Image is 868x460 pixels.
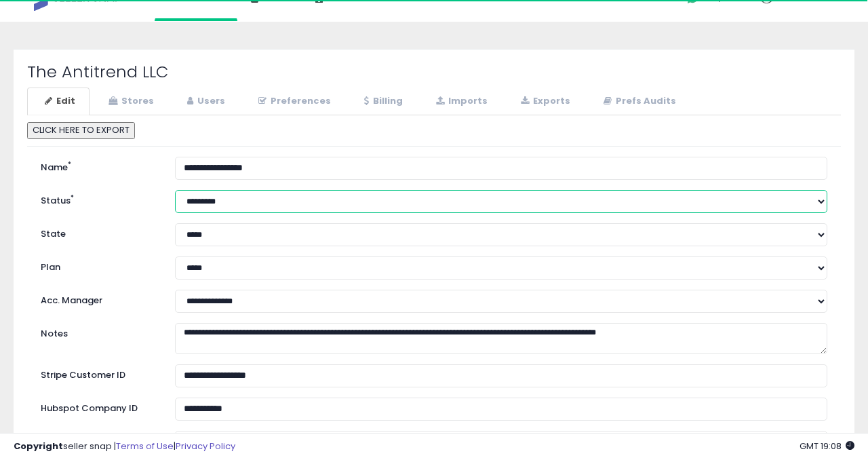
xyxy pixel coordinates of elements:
[31,290,165,307] label: Acc. Manager
[586,88,690,115] a: Prefs Audits
[418,88,502,115] a: Imports
[503,88,585,115] a: Exports
[31,223,165,241] label: State
[31,323,165,341] label: Notes
[31,256,165,274] label: Plan
[27,122,135,139] button: CLICK HERE TO EXPORT
[176,440,235,453] a: Privacy Policy
[91,88,168,115] a: Stores
[14,440,235,453] div: seller snap | |
[31,364,165,382] label: Stripe Customer ID
[116,440,174,453] a: Terms of Use
[347,88,417,115] a: Billing
[31,431,165,448] label: Hubspot Deal ID
[31,157,165,174] label: Name
[170,88,239,115] a: Users
[241,88,345,115] a: Preferences
[14,440,63,453] strong: Copyright
[31,190,165,208] label: Status
[27,88,90,115] a: Edit
[27,63,841,81] h2: The Antitrend LLC
[31,398,165,415] label: Hubspot Company ID
[800,440,854,453] span: 2025-10-8 19:08 GMT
